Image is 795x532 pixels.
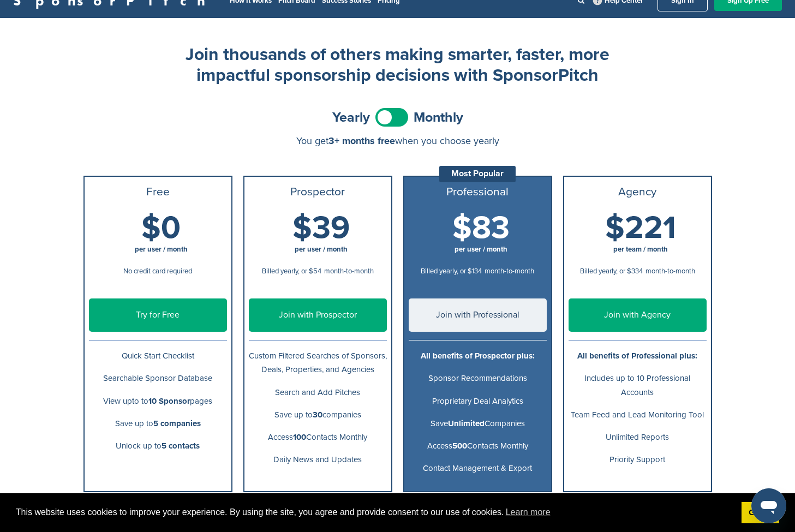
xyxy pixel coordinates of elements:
[504,504,552,521] a: learn more about cookies
[569,453,707,467] p: Priority Support
[409,462,547,475] p: Contact Management & Export
[89,349,227,363] p: Quick Start Checklist
[249,453,387,467] p: Daily News and Updates
[249,186,387,199] h3: Prospector
[605,209,676,247] span: $221
[89,394,227,408] p: View upto to pages
[409,394,547,408] p: Proprietary Deal Analytics
[414,111,463,124] span: Monthly
[742,502,779,524] a: dismiss cookie message
[153,419,201,428] b: 5 companies
[580,267,643,276] span: Billed yearly, or $334
[569,298,707,332] a: Join with Agency
[262,267,321,276] span: Billed yearly, or $54
[569,372,707,399] p: Includes up to 10 Professional Accounts
[295,245,348,254] span: per user / month
[89,439,227,453] p: Unlock up to
[89,298,227,332] a: Try for Free
[409,417,547,431] p: Save Companies
[421,351,535,361] b: All benefits of Prospector plus:
[569,186,707,199] h3: Agency
[439,166,516,182] div: Most Popular
[409,186,547,199] h3: Professional
[421,267,482,276] span: Billed yearly, or $134
[292,209,350,247] span: $39
[409,298,547,332] a: Join with Professional
[577,351,697,361] b: All benefits of Professional plus:
[751,488,786,523] iframe: Button to launch messaging window
[83,135,712,146] div: You get when you choose yearly
[448,419,485,428] b: Unlimited
[409,372,547,385] p: Sponsor Recommendations
[293,432,306,442] b: 100
[332,111,370,124] span: Yearly
[249,386,387,399] p: Search and Add Pitches
[485,267,534,276] span: month-to-month
[162,441,200,451] b: 5 contacts
[328,135,395,147] span: 3+ months free
[569,408,707,422] p: Team Feed and Lead Monitoring Tool
[313,410,322,420] b: 30
[148,396,190,406] b: 10 Sponsor
[89,186,227,199] h3: Free
[249,298,387,332] a: Join with Prospector
[16,504,733,521] span: This website uses cookies to improve your experience. By using the site, you agree and provide co...
[409,439,547,453] p: Access Contacts Monthly
[89,417,227,431] p: Save up to
[324,267,374,276] span: month-to-month
[249,408,387,422] p: Save up to companies
[180,44,616,86] h2: Join thousands of others making smarter, faster, more impactful sponsorship decisions with Sponso...
[569,431,707,444] p: Unlimited Reports
[452,441,467,451] b: 500
[455,245,507,254] span: per user / month
[123,267,192,276] span: No credit card required
[249,349,387,376] p: Custom Filtered Searches of Sponsors, Deals, Properties, and Agencies
[645,267,695,276] span: month-to-month
[89,372,227,385] p: Searchable Sponsor Database
[135,245,188,254] span: per user / month
[452,209,510,247] span: $83
[141,209,181,247] span: $0
[249,431,387,444] p: Access Contacts Monthly
[613,245,668,254] span: per team / month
